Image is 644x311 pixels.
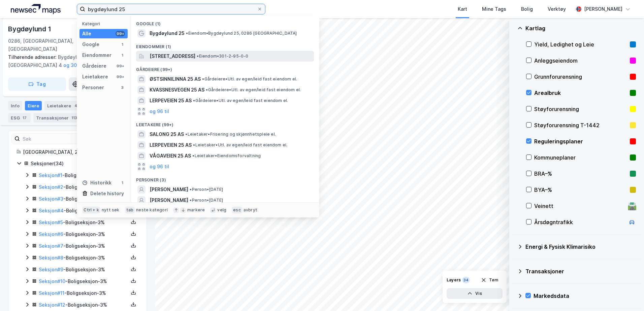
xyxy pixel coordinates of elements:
[131,117,319,129] div: Leietakere (99+)
[31,160,138,168] div: Seksjoner ( 34 )
[534,57,627,65] div: Anleggseiendom
[525,24,636,32] div: Kartlag
[25,101,42,110] div: Eiere
[462,277,470,283] div: 34
[534,105,627,113] div: Støyforurensning
[82,51,111,59] div: Eiendommer
[186,31,188,36] span: •
[23,148,138,156] div: [GEOGRAPHIC_DATA], 2/95
[610,279,644,311] div: Kontrollprogram for chat
[39,301,128,309] div: - Boligseksjon - 3%
[244,207,257,213] div: avbryt
[116,63,125,69] div: 99+
[150,52,195,60] span: [STREET_ADDRESS]
[193,98,195,103] span: •
[39,184,63,190] a: Seksjon#2
[39,254,128,262] div: - Boligseksjon - 3%
[627,202,637,210] div: 🛣️
[8,113,31,123] div: ESG
[8,101,22,110] div: Info
[39,266,128,274] div: - Boligseksjon - 3%
[534,292,636,300] div: Markedsdata
[120,42,125,47] div: 1
[82,40,99,48] div: Google
[534,218,625,226] div: Årsdøgntrafikk
[185,132,187,137] span: •
[39,278,65,284] a: Seksjon#10
[8,54,58,60] span: Tilhørende adresser:
[39,195,128,203] div: - Boligseksjon - 3%
[584,5,622,13] div: [PERSON_NAME]
[534,40,627,48] div: Yield, Ledighet og Leie
[39,172,62,178] a: Seksjon#1
[150,86,204,94] span: KVASSNESVEGEN 25 AS
[8,37,96,53] div: 0286, [GEOGRAPHIC_DATA], [GEOGRAPHIC_DATA]
[44,101,82,110] div: Leietakere
[11,4,61,14] img: logo.a4113a55bc3d86da70a041830d287a7e.svg
[82,30,91,38] div: Alle
[150,29,185,37] span: Bygdøylund 25
[39,218,128,227] div: - Boligseksjon - 3%
[217,207,226,213] div: velg
[82,179,111,187] div: Historikk
[150,196,188,204] span: [PERSON_NAME]
[125,207,135,213] div: tab
[120,180,125,185] div: 1
[82,21,128,26] div: Kategori
[39,208,64,213] a: Seksjon#4
[82,83,104,92] div: Personer
[525,243,636,251] div: Energi & Fysisk Klimarisiko
[150,97,192,105] span: LERPEVEIEN 25 AS
[534,153,627,162] div: Kommuneplaner
[82,73,108,81] div: Leietakere
[39,242,128,250] div: - Boligseksjon - 3%
[39,289,128,297] div: - Boligseksjon - 3%
[85,4,257,14] input: Søk på adresse, matrikkel, gårdeiere, leietakere eller personer
[39,196,63,202] a: Seksjon#3
[521,5,533,13] div: Bolig
[39,277,128,285] div: - Boligseksjon - 3%
[190,198,223,203] span: Person • [DATE]
[120,85,125,90] div: 3
[206,87,208,92] span: •
[190,187,192,192] span: •
[150,107,169,115] button: og 96 til
[190,187,223,192] span: Person • [DATE]
[447,277,461,283] div: Layers
[150,163,169,171] button: og 96 til
[21,114,28,121] div: 17
[206,87,301,93] span: Gårdeiere • Utl. av egen/leid fast eiendom el.
[192,153,194,158] span: •
[116,31,125,36] div: 99+
[39,230,128,238] div: - Boligseksjon - 3%
[187,207,205,213] div: markere
[150,152,191,160] span: VÅGAVEIEN 25 AS
[548,5,566,13] div: Verktøy
[197,54,199,59] span: •
[90,189,124,198] div: Delete history
[131,172,319,184] div: Personer (3)
[131,16,319,28] div: Google (1)
[447,288,503,299] button: Vis
[82,207,100,213] div: Ctrl + k
[610,279,644,311] iframe: Chat Widget
[193,98,288,103] span: Gårdeiere • Utl. av egen/leid fast eiendom el.
[70,114,78,121] div: 113
[8,53,141,69] div: Bygdøylund 2, Bygdøylund 3, [GEOGRAPHIC_DATA] 4
[534,170,627,178] div: BRA–%
[39,207,128,215] div: - Boligseksjon - 3%
[534,137,627,145] div: Reguleringsplaner
[39,183,128,191] div: - Boligseksjon - 3%
[20,134,94,144] input: Søk
[131,62,319,74] div: Gårdeiere (99+)
[525,267,636,275] div: Transaksjoner
[232,207,242,213] div: esc
[190,198,192,203] span: •
[39,231,63,237] a: Seksjon#6
[8,77,66,91] button: Tag
[185,132,276,137] span: Leietaker • Frisering og skjønnhetspleie el.
[39,290,64,296] a: Seksjon#11
[197,54,248,59] span: Eiendom • 301-2-95-0-0
[150,141,192,149] span: LERPEVEIEN 25 AS
[186,31,297,36] span: Eiendom • Bygdøylund 25, 0286 [GEOGRAPHIC_DATA]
